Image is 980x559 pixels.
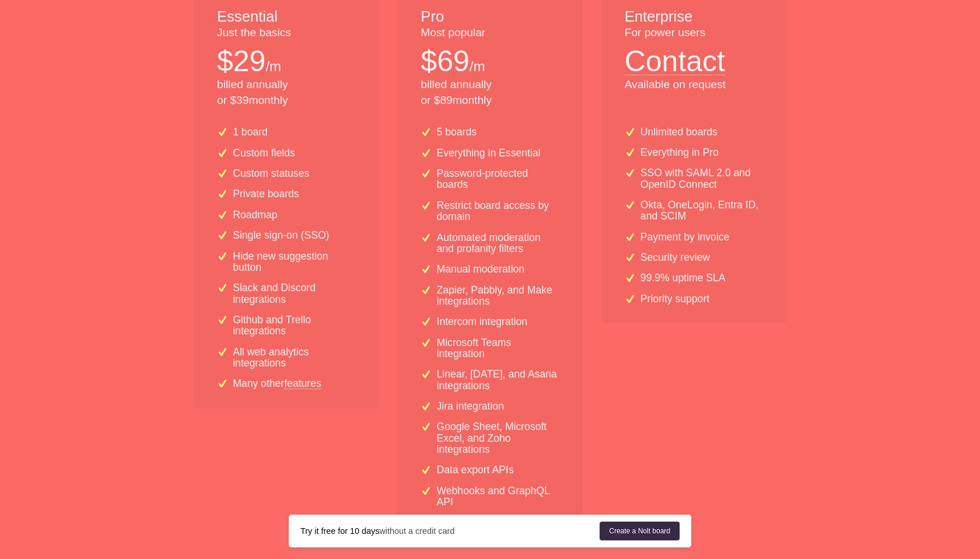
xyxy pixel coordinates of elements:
[421,25,559,41] p: Most popular
[600,522,680,540] a: Create a Nolt board
[437,337,559,360] p: Microsoft Teams integration
[217,77,355,109] p: billed annually or $ 39 monthly
[233,148,295,159] p: Custom fields
[640,200,763,222] p: Okta, OneLogin, Entra ID, and SCIM
[437,200,559,223] p: Restrict board access by domain
[437,232,559,255] p: Automated moderation and profanity filters
[233,378,321,389] p: Many other
[217,6,355,27] h1: Essential
[233,282,355,305] p: Slack and Discord integrations
[640,147,719,158] p: Everything in Pro
[640,232,730,243] p: Payment by invoice
[437,316,528,327] p: Intercom integration
[437,127,477,138] p: 5 boards
[437,148,541,159] p: Everything in Essential
[437,464,514,476] p: Data export APIs
[437,421,559,455] p: Google Sheet, Microsoft Excel, and Zoho integrations
[265,57,281,76] p: /m
[640,127,717,138] p: Unlimited boards
[233,127,268,138] p: 1 board
[284,378,321,389] a: features
[233,347,355,369] p: All web analytics integrations
[437,369,559,392] p: Linear, [DATE], and Asana integrations
[233,230,329,241] p: Single sign-on (SSO)
[217,41,265,82] p: $ 29
[640,167,763,190] p: SSO with SAML 2.0 and OpenID Connect
[421,6,559,27] h1: Pro
[470,57,485,76] p: /m
[437,485,559,508] p: Webhooks and GraphQL API
[233,188,299,200] p: Private boards
[640,294,709,305] p: Priority support
[233,315,355,337] p: Github and Trello integrations
[437,168,559,191] p: Password-protected boards
[640,252,710,263] p: Security review
[625,25,763,41] p: For power users
[421,41,469,82] p: $ 69
[233,251,355,274] p: Hide new suggestion button
[640,272,726,284] p: 99.9% uptime SLA
[437,264,525,275] p: Manual moderation
[437,401,504,412] p: Jira integration
[233,209,277,221] p: Roadmap
[217,25,355,41] p: Just the basics
[437,285,559,308] p: Zapier, Pabbly, and Make integrations
[625,6,763,27] h1: Enterprise
[233,168,309,179] p: Custom statuses
[625,77,763,93] p: Available on request
[421,77,559,109] p: billed annually or $ 89 monthly
[625,41,725,75] button: Contact
[300,525,600,537] div: without a credit card
[300,526,379,536] strong: Try it free for 10 days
